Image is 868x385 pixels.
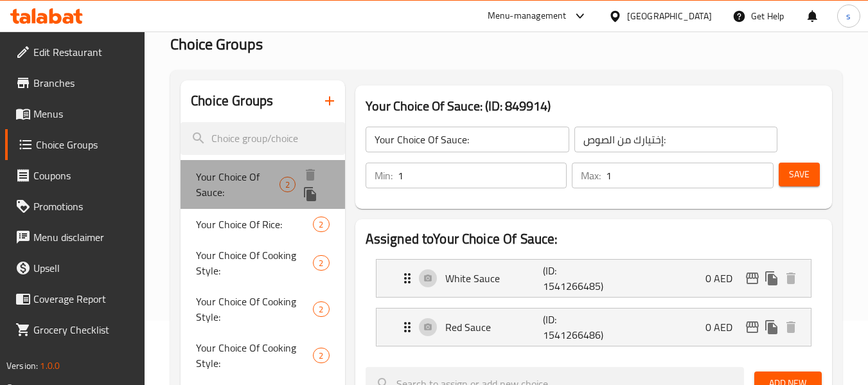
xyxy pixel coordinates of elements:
[33,322,135,337] span: Grocery Checklist
[313,217,329,232] div: Choices
[181,332,344,379] div: Your Choice Of Cooking Style:2
[36,137,135,152] span: Choice Groups
[314,350,328,362] span: 2
[375,168,393,183] p: Min:
[543,312,608,343] p: (ID: 1541266486)
[33,199,135,214] span: Promotions
[301,165,320,184] button: delete
[181,209,344,240] div: Your Choice Of Rice:2
[743,318,762,337] button: edit
[5,37,145,67] a: Edit Restaurant
[314,257,328,269] span: 2
[280,179,295,191] span: 2
[196,169,279,200] span: Your Choice Of Sauce:
[33,229,135,245] span: Menu disclaimer
[33,291,135,307] span: Coverage Report
[181,160,344,209] div: Your Choice Of Sauce:2deleteduplicate
[445,319,544,335] p: Red Sauce
[33,106,135,121] span: Menus
[581,168,601,183] p: Max:
[781,269,801,288] button: delete
[33,260,135,276] span: Upsell
[627,9,712,23] div: [GEOGRAPHIC_DATA]
[376,309,811,346] div: Expand
[5,191,145,222] a: Promotions
[543,263,608,294] p: (ID: 1541266485)
[5,253,145,283] a: Upsell
[5,222,145,253] a: Menu disclaimer
[366,254,822,303] li: Expand
[196,247,313,278] span: Your Choice Of Cooking Style:
[5,283,145,314] a: Coverage Report
[366,96,822,116] h3: Your Choice Of Sauce: (ID: 849914)
[5,98,145,129] a: Menus
[170,30,263,58] span: Choice Groups
[376,260,811,297] div: Expand
[191,91,273,111] h2: Choice Groups
[314,303,328,316] span: 2
[279,177,296,192] div: Choices
[33,44,135,60] span: Edit Restaurant
[846,9,851,23] span: s
[789,166,810,183] span: Save
[781,318,801,337] button: delete
[5,160,145,191] a: Coupons
[313,255,329,271] div: Choices
[181,286,344,332] div: Your Choice Of Cooking Style:2
[366,229,822,249] h2: Assigned to Your Choice Of Sauce:
[5,67,145,98] a: Branches
[313,301,329,317] div: Choices
[762,318,781,337] button: duplicate
[33,168,135,183] span: Coupons
[314,219,328,231] span: 2
[196,294,313,325] span: Your Choice Of Cooking Style:
[33,75,135,91] span: Branches
[705,319,743,335] p: 0 AED
[705,271,743,286] p: 0 AED
[196,217,313,232] span: Your Choice Of Rice:
[5,314,145,345] a: Grocery Checklist
[366,303,822,352] li: Expand
[5,129,145,160] a: Choice Groups
[445,271,544,286] p: White Sauce
[779,163,820,186] button: Save
[181,240,344,286] div: Your Choice Of Cooking Style:2
[743,269,762,288] button: edit
[488,8,567,24] div: Menu-management
[301,184,320,204] button: duplicate
[6,357,38,374] span: Version:
[196,340,313,371] span: Your Choice Of Cooking Style:
[762,269,781,288] button: duplicate
[181,122,344,155] input: search
[313,348,329,363] div: Choices
[40,357,60,374] span: 1.0.0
